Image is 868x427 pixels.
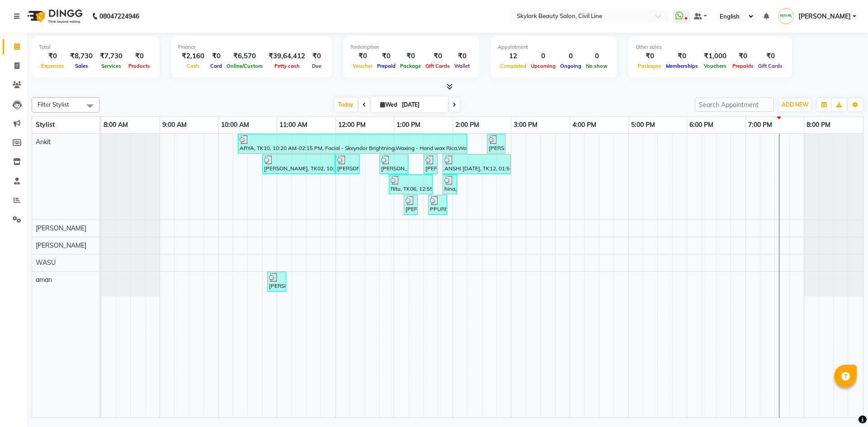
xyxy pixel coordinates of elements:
span: Ankit [36,138,51,146]
div: ₹0 [664,51,700,61]
div: ₹6,570 [224,51,265,61]
span: Cash [184,63,202,69]
div: [PERSON_NAME], TK02, 10:45 AM-12:00 PM, Waxing - Hand wax Normal,Waxing - Half Leg Normal,Waxing ... [263,155,334,173]
div: ₹0 [636,51,664,61]
span: Ongoing [558,63,584,69]
div: 0 [528,51,558,61]
span: Voucher [350,63,375,69]
span: Prepaid [375,63,398,69]
span: Completed [498,63,528,69]
a: 5:00 PM [629,118,657,131]
div: ₹0 [398,51,423,61]
div: ₹0 [350,51,375,61]
span: Prepaids [730,63,756,69]
a: 12:00 PM [336,118,368,131]
a: 2:00 PM [453,118,481,131]
span: Products [126,63,152,69]
span: Wed [378,101,399,108]
span: Online/Custom [224,63,265,69]
a: 8:00 AM [101,118,130,131]
img: logo [23,4,85,29]
div: Finance [178,43,325,51]
span: Sales [73,63,90,69]
span: Expenses [39,63,66,69]
div: [PERSON_NAME], TK05, 01:10 PM-01:25 PM, THRE.+FORE.+UPPER LIP. [405,196,417,213]
div: Total [39,43,152,51]
div: Other sales [636,43,785,51]
input: 2025-09-03 [399,98,444,112]
div: [PERSON_NAME], TK01, 10:50 AM-11:10 AM, Threading - Eyebrow [268,273,285,290]
div: ₹0 [730,51,756,61]
span: [PERSON_NAME] [798,12,851,21]
a: 10:00 AM [219,118,251,131]
div: ₹8,730 [66,51,96,61]
span: [PERSON_NAME] [36,224,86,232]
div: 0 [558,51,584,61]
a: 6:00 PM [687,118,716,131]
div: PPURNIMA, TK08, 01:35 PM-01:55 PM, Hair Cutting [429,196,446,213]
span: Package [398,63,423,69]
div: ₹0 [126,51,152,61]
span: Memberships [664,63,700,69]
div: ₹0 [39,51,66,61]
div: [PERSON_NAME], TK07, 01:30 PM-01:45 PM, THRE.+FORE.+UPPER LIP. [425,155,437,173]
span: aman [36,276,52,284]
span: Stylist [36,121,55,129]
span: Gift Cards [756,63,785,69]
span: Upcoming [528,63,558,69]
div: [PERSON_NAME], TK03, 12:00 PM-12:25 PM, Threading - Eyebrow,Threading - Forhead [336,155,359,173]
div: [PERSON_NAME], TK11, 02:35 PM-02:55 PM, Hair Cutting [488,135,505,152]
a: 1:00 PM [394,118,423,131]
button: ADD NEW [779,99,811,111]
span: Petty cash [272,63,302,69]
div: ₹0 [423,51,452,61]
input: Search Appointment [695,98,774,112]
div: Redemption [350,43,472,51]
span: Filter Stylist [38,101,69,108]
div: ₹7,730 [96,51,126,61]
iframe: chat widget [830,391,859,418]
span: Wallet [452,63,472,69]
span: Packages [636,63,664,69]
a: 4:00 PM [570,118,599,131]
b: 08047224946 [99,4,139,29]
div: [PERSON_NAME] DI, TK04, 12:45 PM-01:15 PM, Waxing - Upper Lips Wax Rica,Threading - Eyebrow [380,155,407,173]
div: ₹0 [208,51,224,61]
div: ₹0 [375,51,398,61]
img: Shashwat Pandey [778,8,794,24]
span: Gift Cards [423,63,452,69]
a: 11:00 AM [277,118,310,131]
span: No show [584,63,610,69]
span: [PERSON_NAME] [36,241,86,249]
div: ₹1,000 [700,51,730,61]
a: 3:00 PM [511,118,540,131]
div: 12 [498,51,528,61]
div: Ritu, TK06, 12:55 PM-01:40 PM, Waxing - Hand wax Normal,Threading - Eyebrow,Threading - Upper Lips [390,176,432,193]
div: Appointment [498,43,610,51]
div: ₹39,64,412 [265,51,309,61]
span: WASU [36,258,56,267]
div: 0 [584,51,610,61]
a: 7:00 PM [746,118,774,131]
a: 8:00 PM [804,118,833,131]
span: ADD NEW [782,101,808,108]
div: ANSHI [DATE], TK12, 01:50 PM-03:00 PM, Threading - Eyebrow,Waxing - Face Wax [443,155,510,173]
span: Services [99,63,123,69]
span: Today [335,98,357,112]
div: hina, TK09, 01:50 PM-02:05 PM, THRE.+FORE.+UPPER LIP. [443,176,456,193]
span: Due [310,63,324,69]
span: Vouchers [702,63,729,69]
span: Card [208,63,224,69]
div: ₹2,160 [178,51,208,61]
div: ₹0 [309,51,325,61]
div: ₹0 [452,51,472,61]
div: ARYA, TK10, 10:20 AM-02:15 PM, Facial - Skeyndor Brightning,Waxing - Hand wax Rica,Waxing - Half ... [239,135,466,152]
div: ₹0 [756,51,785,61]
a: 9:00 AM [160,118,189,131]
